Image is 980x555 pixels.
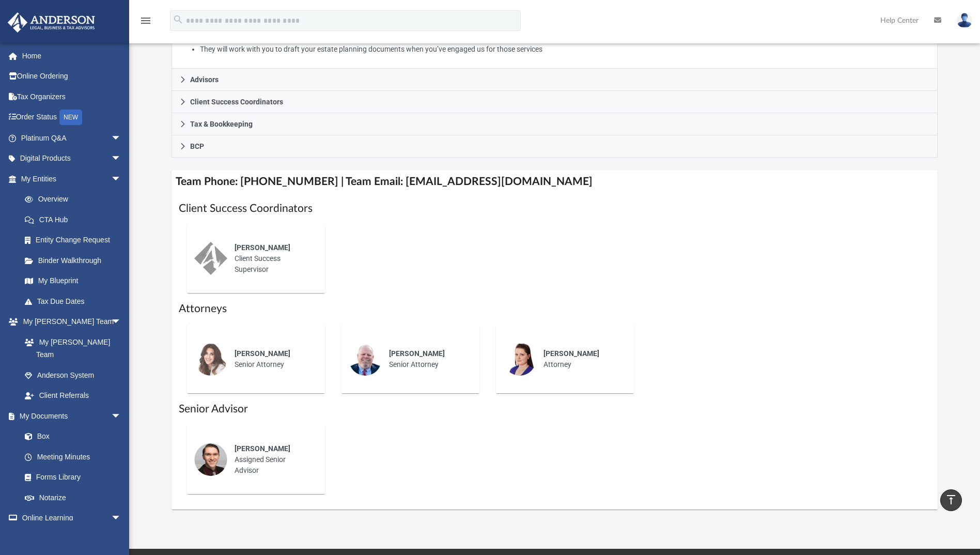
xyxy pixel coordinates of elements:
a: vertical_align_top [940,489,962,511]
a: menu [139,20,152,27]
a: My Documentsarrow_drop_down [7,406,132,426]
a: Digital Productsarrow_drop_down [7,148,137,169]
span: arrow_drop_down [111,128,132,149]
a: Client Success Coordinators [172,91,937,113]
a: CTA Hub [14,209,137,230]
a: Tax Due Dates [14,291,137,312]
div: NEW [59,110,82,125]
a: Notarize [14,487,132,508]
img: thumbnail [503,343,536,376]
i: menu [139,14,152,27]
span: [PERSON_NAME] [235,243,290,252]
a: Platinum Q&Aarrow_drop_down [7,128,137,148]
a: Client Referrals [14,386,132,406]
div: Assigned Senior Advisor [227,436,318,483]
a: Entity Change Request [14,230,137,251]
i: vertical_align_top [945,494,957,506]
a: Online Ordering [7,66,137,87]
span: [PERSON_NAME] [235,349,290,358]
a: BCP [172,135,937,158]
img: thumbnail [194,343,227,376]
a: Online Learningarrow_drop_down [7,508,132,529]
span: arrow_drop_down [111,148,132,169]
h1: Attorneys [179,301,930,316]
a: My Entitiesarrow_drop_down [7,168,137,189]
img: thumbnail [194,242,227,275]
a: Meeting Minutes [14,446,132,467]
a: Advisors [172,69,937,91]
img: User Pic [957,13,972,28]
a: Tax & Bookkeeping [172,113,937,135]
a: Anderson System [14,365,132,386]
span: [PERSON_NAME] [235,444,290,453]
span: Advisors [190,76,219,83]
img: thumbnail [349,343,382,376]
span: Tax & Bookkeeping [190,120,253,128]
span: arrow_drop_down [111,168,132,190]
h4: Team Phone: [PHONE_NUMBER] | Team Email: [EMAIL_ADDRESS][DOMAIN_NAME] [172,170,937,193]
a: Binder Walkthrough [14,250,137,271]
span: arrow_drop_down [111,508,132,529]
a: Overview [14,189,137,210]
div: Senior Attorney [227,341,318,377]
img: Anderson Advisors Platinum Portal [5,12,98,33]
span: [PERSON_NAME] [389,349,445,358]
a: Forms Library [14,467,127,488]
a: My [PERSON_NAME] Team [14,332,127,365]
h1: Client Success Coordinators [179,201,930,216]
a: My [PERSON_NAME] Teamarrow_drop_down [7,312,132,332]
li: They will work with you to draft your estate planning documents when you’ve engaged us for those ... [200,43,930,56]
a: My Blueprint [14,271,132,291]
a: Home [7,45,137,66]
div: Attorney [536,341,627,377]
div: Senior Attorney [382,341,472,377]
img: thumbnail [194,443,227,476]
span: BCP [190,143,204,150]
span: Client Success Coordinators [190,98,283,105]
a: Tax Organizers [7,86,137,107]
i: search [173,14,184,25]
a: Order StatusNEW [7,107,137,128]
h1: Senior Advisor [179,402,930,417]
div: Client Success Supervisor [227,235,318,282]
a: Box [14,426,127,447]
span: arrow_drop_down [111,312,132,333]
span: [PERSON_NAME] [543,349,599,358]
span: arrow_drop_down [111,406,132,427]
